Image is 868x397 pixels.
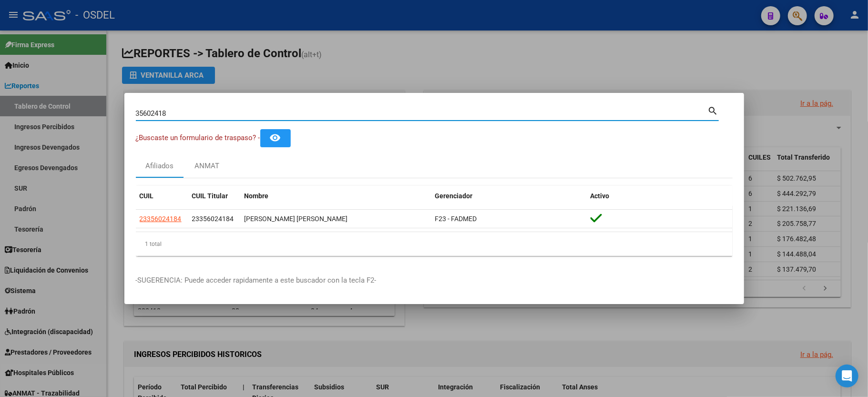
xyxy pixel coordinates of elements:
span: 23356024184 [192,215,234,223]
span: Nombre [245,192,269,200]
p: -SUGERENCIA: Puede acceder rapidamente a este buscador con la tecla F2- [136,275,733,286]
div: 1 total [136,232,733,256]
div: Open Intercom Messenger [836,365,858,387]
span: ¿Buscaste un formulario de traspaso? - [136,133,260,142]
span: 23356024184 [140,215,182,223]
datatable-header-cell: CUIL Titular [188,186,241,206]
span: F23 - FADMED [435,215,477,223]
datatable-header-cell: Activo [587,186,733,206]
span: CUIL [140,192,154,200]
datatable-header-cell: Gerenciador [431,186,587,206]
span: CUIL Titular [192,192,228,200]
div: Afiliados [145,161,174,172]
div: [PERSON_NAME] [PERSON_NAME] [245,214,428,224]
div: ANMAT [195,161,220,172]
datatable-header-cell: Nombre [241,186,431,206]
span: Activo [591,192,610,200]
datatable-header-cell: CUIL [136,186,188,206]
mat-icon: remove_red_eye [270,132,281,143]
span: Gerenciador [435,192,473,200]
mat-icon: search [708,104,719,116]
